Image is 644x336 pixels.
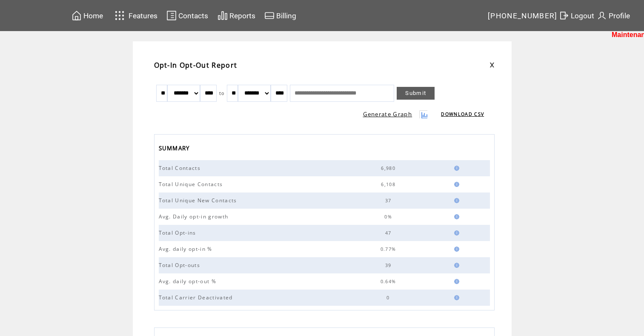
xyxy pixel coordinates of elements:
[559,10,569,21] img: exit.svg
[386,295,392,301] span: 0
[571,11,594,20] span: Logout
[385,262,394,268] span: 39
[595,9,631,22] a: Profile
[452,247,459,252] img: help.gif
[70,9,104,22] a: Home
[397,87,435,100] a: Submit
[597,10,607,21] img: profile.svg
[381,246,398,252] span: 0.77%
[159,294,235,301] span: Total Carrier Deactivated
[452,279,459,284] img: help.gif
[381,279,398,284] span: 0.64%
[129,11,157,20] span: Features
[112,9,127,23] img: features.svg
[452,295,459,300] img: help.gif
[452,230,459,235] img: help.gif
[452,182,459,187] img: help.gif
[264,10,275,21] img: creidtcard.svg
[159,229,198,236] span: Total Opt-ins
[72,10,82,21] img: home.svg
[385,198,394,204] span: 37
[488,11,558,20] span: [PHONE_NUMBER]
[159,197,239,204] span: Total Unique New Contacts
[381,165,398,171] span: 6,980
[441,111,484,117] a: DOWNLOAD CSV
[609,11,630,20] span: Profile
[384,214,394,220] span: 0%
[83,11,103,20] span: Home
[159,245,215,253] span: Avg. daily opt-in %
[452,198,459,203] img: help.gif
[452,263,459,268] img: help.gif
[159,181,225,188] span: Total Unique Contacts
[111,7,159,24] a: Features
[166,10,177,21] img: contacts.svg
[219,90,225,96] span: to
[385,230,394,236] span: 47
[165,9,209,22] a: Contacts
[159,261,203,269] span: Total Opt-outs
[558,9,595,22] a: Logout
[381,181,398,187] span: 6,108
[263,9,298,22] a: Billing
[276,11,296,20] span: Billing
[452,214,459,219] img: help.gif
[178,11,208,20] span: Contacts
[363,110,412,118] a: Generate Graph
[159,213,231,220] span: Avg. Daily opt-in growth
[159,142,192,156] span: SUMMARY
[159,278,219,285] span: Avg. daily opt-out %
[159,164,203,172] span: Total Contacts
[452,166,459,171] img: help.gif
[154,60,238,70] span: Opt-In Opt-Out Report
[218,10,228,21] img: chart.svg
[229,11,255,20] span: Reports
[216,9,257,22] a: Reports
